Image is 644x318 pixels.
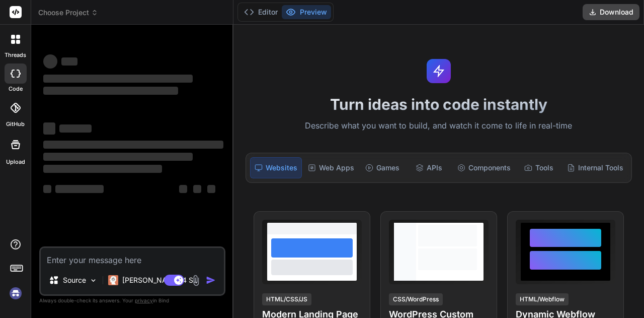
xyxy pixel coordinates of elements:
[61,57,77,66] span: ‌
[39,296,225,305] p: Always double-check its answers. Your in Bind
[190,275,202,286] img: attachment
[6,120,25,129] label: GitHub
[63,275,86,285] p: Source
[389,293,443,305] div: CSS/WordPress
[38,8,98,18] span: Choose Project
[43,141,223,149] span: ‌
[7,285,24,302] img: signin
[583,4,639,20] button: Download
[240,5,282,19] button: Editor
[282,5,331,19] button: Preview
[43,54,57,69] span: ‌
[135,297,153,303] span: privacy
[239,119,638,133] p: Describe what you want to build, and watch it come to life in real-time
[517,157,561,178] div: Tools
[516,293,569,305] div: HTML/Webflow
[207,185,215,193] span: ‌
[239,95,638,113] h1: Turn ideas into code instantly
[563,157,627,178] div: Internal Tools
[108,275,118,285] img: Claude 4 Sonnet
[250,157,302,178] div: Websites
[122,275,197,285] p: [PERSON_NAME] 4 S..
[360,157,405,178] div: Games
[6,158,25,166] label: Upload
[9,85,23,93] label: code
[59,124,92,133] span: ‌
[179,185,187,193] span: ‌
[43,153,193,161] span: ‌
[43,185,51,193] span: ‌
[43,75,193,83] span: ‌
[43,87,178,95] span: ‌
[193,185,201,193] span: ‌
[55,185,104,193] span: ‌
[453,157,515,178] div: Components
[5,51,26,59] label: threads
[407,157,451,178] div: APIs
[89,276,98,285] img: Pick Models
[43,165,162,173] span: ‌
[304,157,358,178] div: Web Apps
[262,293,311,305] div: HTML/CSS/JS
[43,122,55,135] span: ‌
[206,275,216,285] img: icon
